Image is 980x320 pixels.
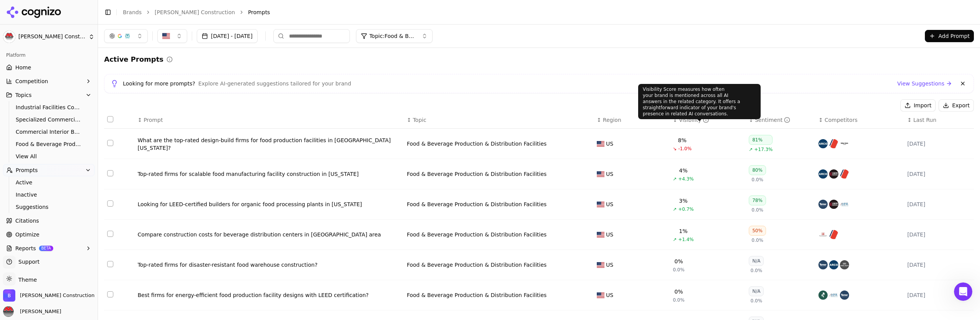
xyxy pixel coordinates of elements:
[3,306,61,317] button: Open user button
[749,195,766,205] div: 78%
[407,170,547,178] div: Food & Beverage Production & Distribution Facilities
[407,291,547,299] a: Food & Beverage Production & Distribution Facilities
[5,3,20,18] button: go back
[13,126,85,137] a: Commercial Interior Build-Outs & Renovations
[137,291,400,299] div: Best firms for energy-efficient food production facility designs with LEED certification?
[751,267,763,274] span: 0.0%
[913,116,936,124] span: Last Run
[597,141,604,147] img: US flag
[3,31,15,43] img: Bob Moore Construction
[673,176,677,182] span: ↗
[407,140,547,148] a: Food & Beverage Production & Distribution Facilities
[815,112,904,129] th: Competitors
[407,200,547,208] a: Food & Beverage Production & Distribution Facilities
[104,54,163,65] h2: Active Prompts
[840,200,849,209] img: dpr construction
[3,228,95,241] a: Optimize
[749,256,764,266] div: N/A
[673,267,685,273] span: 0.0%
[825,116,857,124] span: Competitors
[144,116,163,124] span: Prompt
[16,203,82,211] span: Suggestions
[818,116,901,124] div: ↕Competitors
[16,166,38,174] span: Prompts
[818,200,828,209] img: turner construction
[137,170,400,178] div: Top-rated firms for scalable food manufacturing facility construction in [US_STATE]
[413,116,426,124] span: Topic
[907,231,971,238] div: [DATE]
[751,177,763,183] span: 0.0%
[597,232,604,238] img: US flag
[751,237,763,243] span: 0.0%
[49,250,55,256] button: Start recording
[24,250,30,256] button: Gif picker
[638,84,761,119] div: Visibility Score measures how often your brand is mentioned across all AI answers in the related ...
[840,169,849,179] img: the beck group
[606,170,613,178] span: US
[15,217,39,225] span: Citations
[818,169,828,179] img: arco national construction
[954,282,972,301] iframe: Intercom live chat
[107,261,113,267] button: Select row 5
[675,288,683,295] div: 0%
[13,151,85,162] a: View All
[907,200,971,208] div: [DATE]
[15,77,48,85] span: Competition
[606,291,613,299] span: US
[829,139,838,148] img: the beck group
[840,290,849,300] img: turner construction
[3,61,95,74] a: Home
[597,171,604,177] img: US flag
[36,250,42,256] button: Upload attachment
[907,261,971,269] div: [DATE]
[197,29,258,43] button: [DATE] - [DATE]
[407,116,591,124] div: ↕Topic
[678,236,694,243] span: +1.4%
[829,290,838,300] img: dpr construction
[134,3,148,17] div: Close
[48,7,72,13] h1: Cognizo
[369,32,415,40] span: Topic: Food & Beverage Production & Distribution Facilities
[818,290,828,300] img: haskell
[749,226,766,236] div: 50%
[678,146,692,152] span: -1.0%
[3,306,14,317] img: Aaron Mason
[818,260,828,269] img: turner construction
[131,247,144,259] button: Send a message…
[673,116,743,124] div: ↕Visibility
[107,231,113,237] button: Select row 4
[3,49,95,61] div: Platform
[3,289,15,302] img: Bob Moore Construction
[673,297,685,303] span: 0.0%
[606,140,613,148] span: US
[137,231,400,238] a: Compare construction costs for beverage distribution centers in [GEOGRAPHIC_DATA] area
[3,75,95,87] button: Competition
[673,236,677,243] span: ↗
[840,260,849,269] img: hensel phelps
[925,30,974,42] button: Add Prompt
[13,177,85,188] a: Active
[137,200,400,208] div: Looking for LEED-certified builders for organic food processing plants in [US_STATE]
[904,112,974,129] th: Last Run
[39,246,53,251] span: BETA
[679,116,709,124] div: Visibility
[749,286,764,296] div: N/A
[13,139,85,149] a: Food & Beverage Production & Distribution Facilities
[123,80,195,87] span: Looking for more prompts?
[137,261,400,269] a: Top-rated firms for disaster-resistant food warehouse construction?
[907,291,971,299] div: [DATE]
[16,191,82,199] span: Inactive
[594,112,670,129] th: Region
[603,116,621,124] span: Region
[907,140,971,148] div: [DATE]
[123,8,959,16] nav: breadcrumb
[107,291,113,297] button: Select row 6
[749,146,753,153] span: ↗
[749,116,812,124] div: ↕Sentiment
[16,153,82,160] span: View All
[16,179,82,186] span: Active
[3,289,95,302] button: Open organization switcher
